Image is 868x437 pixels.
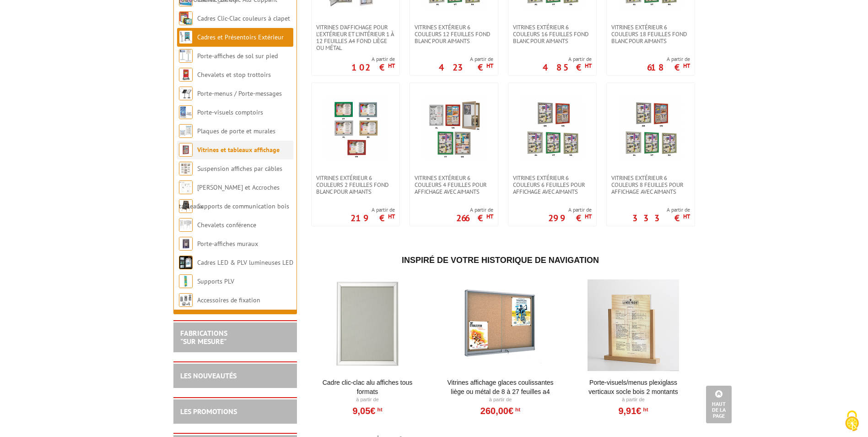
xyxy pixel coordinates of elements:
[611,175,690,195] span: Vitrines extérieur 6 couleurs 8 feuilles pour affichage avec aimants
[179,68,193,82] img: Chevalets et stop trottoirs
[350,215,395,221] p: 219 €
[179,124,193,138] img: Plaques de porte et murales
[312,24,399,51] a: Vitrines d'affichage pour l'extérieur et l'intérieur 1 à 12 feuilles A4 fond liège ou métal
[311,378,424,396] a: Cadre Clic-Clac Alu affiches tous formats
[585,213,592,220] sup: HT
[351,65,395,70] p: 102 €
[402,256,599,265] span: Inspiré de votre historique de navigation
[706,386,732,423] a: Haut de la page
[350,206,395,213] span: A partir de
[647,65,690,70] p: 618 €
[197,164,282,173] a: Suspension affiches par câbles
[197,127,275,135] a: Plaques de porte et murales
[180,407,237,416] a: LES PROMOTIONS
[179,162,193,175] img: Suspension affiches par câbles
[520,97,584,161] img: Vitrines extérieur 6 couleurs 6 feuilles pour affichage avec aimants
[197,52,278,60] a: Porte-affiches de sol sur pied
[585,62,592,70] sup: HT
[683,62,690,70] sup: HT
[179,293,193,307] img: Accessoires de fixation
[197,14,290,22] a: Cadres Clic-Clac couleurs à clapet
[543,55,592,63] span: A partir de
[836,406,868,437] button: Cookies (fenêtre modale)
[513,24,592,44] span: Vitrines extérieur 6 couleurs 16 feuilles fond blanc pour aimants
[548,215,592,221] p: 299 €
[619,97,683,161] img: Vitrines extérieur 6 couleurs 8 feuilles pour affichage avec aimants
[179,274,193,288] img: Supports PLV
[388,213,395,220] sup: HT
[444,396,557,404] p: À partir de
[577,396,690,404] p: À partir de
[456,206,493,213] span: A partir de
[388,62,395,70] sup: HT
[480,408,520,414] a: 260,00€HT
[179,105,193,119] img: Porte-visuels comptoirs
[486,62,493,70] sup: HT
[611,24,690,44] span: Vitrines extérieur 6 couleurs 18 feuilles fond blanc pour aimants
[486,213,493,220] sup: HT
[607,24,695,44] a: Vitrines extérieur 6 couleurs 18 feuilles fond blanc pour aimants
[607,175,695,195] a: Vitrines extérieur 6 couleurs 8 feuilles pour affichage avec aimants
[197,108,263,116] a: Porte-visuels comptoirs
[179,30,193,44] img: Cadres et Présentoirs Extérieur
[197,221,256,229] a: Chevalets conférence
[632,215,690,221] p: 333 €
[415,175,493,195] span: Vitrines extérieur 6 couleurs 4 feuilles pour affichage avec aimants
[375,406,382,413] sup: HT
[683,213,690,220] sup: HT
[577,378,690,396] a: Porte-Visuels/Menus Plexiglass Verticaux Socle Bois 2 Montants
[352,408,382,414] a: 9,05€HT
[410,175,498,195] a: Vitrines extérieur 6 couleurs 4 feuilles pour affichage avec aimants
[197,258,293,267] a: Cadres LED & PLV lumineuses LED
[647,55,690,63] span: A partir de
[316,175,395,195] span: Vitrines extérieur 6 couleurs 2 feuilles fond blanc pour aimants
[618,408,648,414] a: 9,91€HT
[179,256,193,269] img: Cadres LED & PLV lumineuses LED
[444,378,557,396] a: Vitrines affichage glaces coulissantes liège ou métal de 8 à 27 feuilles A4
[513,406,520,413] sup: HT
[179,180,193,194] img: Cimaises et Accroches tableaux
[179,237,193,251] img: Porte-affiches muraux
[197,202,289,210] a: Supports de communication bois
[632,206,690,213] span: A partir de
[641,406,648,413] sup: HT
[197,89,282,98] a: Porte-menus / Porte-messages
[508,24,596,44] a: Vitrines extérieur 6 couleurs 16 feuilles fond blanc pour aimants
[180,328,227,346] a: FABRICATIONS"Sur Mesure"
[351,55,395,63] span: A partir de
[180,371,237,380] a: LES NOUVEAUTÉS
[422,97,486,161] img: Vitrines extérieur 6 couleurs 4 feuilles pour affichage avec aimants
[197,146,280,154] a: Vitrines et tableaux affichage
[311,396,424,404] p: À partir de
[312,175,399,195] a: Vitrines extérieur 6 couleurs 2 feuilles fond blanc pour aimants
[439,65,493,70] p: 423 €
[415,24,493,44] span: Vitrines extérieur 6 couleurs 12 feuilles fond blanc pour aimants
[513,175,592,195] span: Vitrines extérieur 6 couleurs 6 feuilles pour affichage avec aimants
[323,97,388,161] img: Vitrines extérieur 6 couleurs 2 feuilles fond blanc pour aimants
[197,33,284,41] a: Cadres et Présentoirs Extérieur
[197,296,260,304] a: Accessoires de fixation
[179,11,193,25] img: Cadres Clic-Clac couleurs à clapet
[179,143,193,157] img: Vitrines et tableaux affichage
[179,49,193,63] img: Porte-affiches de sol sur pied
[543,65,592,70] p: 485 €
[197,71,271,79] a: Chevalets et stop trottoirs
[841,410,863,432] img: Cookies (fenêtre modale)
[316,24,395,51] span: Vitrines d'affichage pour l'extérieur et l'intérieur 1 à 12 feuilles A4 fond liège ou métal
[456,215,493,221] p: 266 €
[179,218,193,232] img: Chevalets conférence
[197,240,258,248] a: Porte-affiches muraux
[439,55,493,63] span: A partir de
[197,277,234,285] a: Supports PLV
[548,206,592,213] span: A partir de
[179,183,280,210] a: [PERSON_NAME] et Accroches tableaux
[410,24,498,44] a: Vitrines extérieur 6 couleurs 12 feuilles fond blanc pour aimants
[179,87,193,100] img: Porte-menus / Porte-messages
[508,175,596,195] a: Vitrines extérieur 6 couleurs 6 feuilles pour affichage avec aimants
